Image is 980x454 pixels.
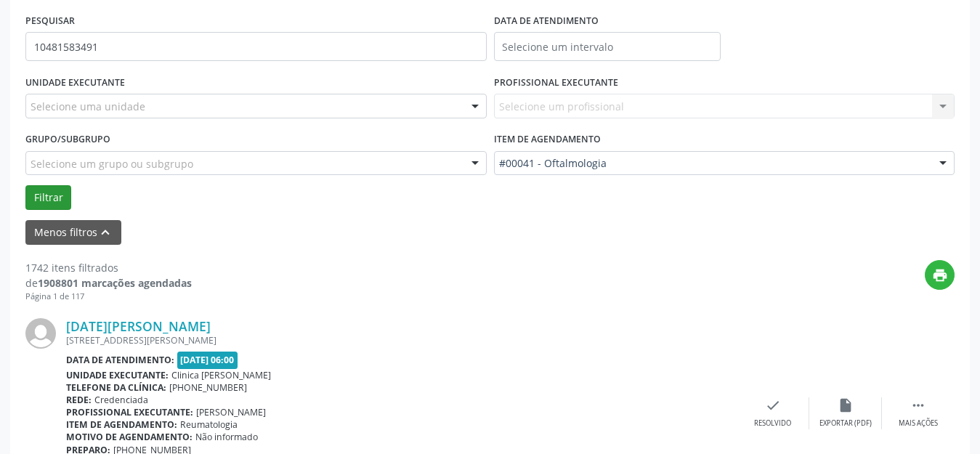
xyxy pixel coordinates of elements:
span: Reumatologia [180,418,238,431]
span: Credenciada [94,394,148,406]
i: print [932,267,948,283]
b: Profissional executante: [66,406,193,418]
span: Selecione uma unidade [31,99,145,114]
span: Não informado [195,431,258,443]
div: de [25,275,192,291]
label: DATA DE ATENDIMENTO [494,9,599,32]
span: [PERSON_NAME] [196,406,266,418]
div: Mais ações [899,418,938,429]
div: Exportar (PDF) [819,418,872,429]
input: Selecione um intervalo [494,32,721,61]
strong: 1908801 marcações agendadas [38,276,192,290]
span: [DATE] 06:00 [177,352,238,368]
i: keyboard_arrow_up [97,224,113,240]
i: insert_drive_file [838,397,854,413]
b: Unidade executante: [66,369,169,381]
label: Item de agendamento [494,129,601,151]
span: Selecione um grupo ou subgrupo [31,156,193,171]
a: [DATE][PERSON_NAME] [66,318,211,334]
label: Grupo/Subgrupo [25,129,110,151]
img: img [25,318,56,349]
b: Item de agendamento: [66,418,177,431]
i: check [765,397,781,413]
input: Nome, código do beneficiário ou CPF [25,32,487,61]
label: UNIDADE EXECUTANTE [25,71,125,94]
span: #00041 - Oftalmologia [499,156,926,171]
div: Resolvido [754,418,791,429]
button: Menos filtroskeyboard_arrow_up [25,220,121,246]
label: PROFISSIONAL EXECUTANTE [494,71,618,94]
div: Página 1 de 117 [25,291,192,303]
b: Data de atendimento: [66,354,174,366]
span: Clinica [PERSON_NAME] [171,369,271,381]
label: PESQUISAR [25,9,75,32]
span: [PHONE_NUMBER] [169,381,247,394]
b: Rede: [66,394,92,406]
b: Telefone da clínica: [66,381,166,394]
button: Filtrar [25,185,71,210]
button: print [925,260,955,290]
i:  [910,397,926,413]
b: Motivo de agendamento: [66,431,193,443]
div: [STREET_ADDRESS][PERSON_NAME] [66,334,737,346]
div: 1742 itens filtrados [25,260,192,275]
